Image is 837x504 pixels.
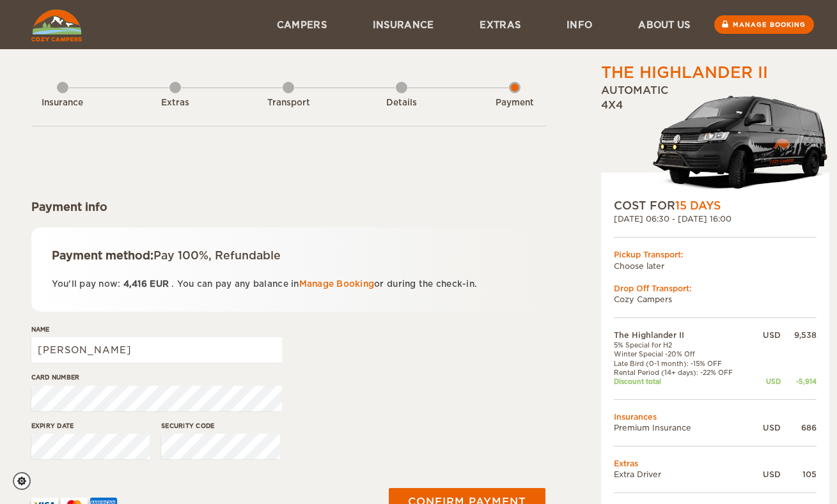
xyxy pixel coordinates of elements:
[614,283,817,294] div: Drop Off Transport:
[52,248,526,263] div: Payment method:
[753,330,781,340] div: USD
[714,15,814,34] a: Manage booking
[153,249,281,262] span: Pay 100%, Refundable
[31,372,282,382] label: Card number
[299,279,375,289] a: Manage Booking
[614,359,753,368] td: Late Bird (0-1 month): -15% OFF
[140,97,210,109] div: Extras
[753,422,781,433] div: USD
[480,97,550,109] div: Payment
[675,199,721,212] span: 15 Days
[253,97,324,109] div: Transport
[614,368,753,377] td: Rental Period (14+ days): -22% OFF
[614,349,753,358] td: Winter Special -20% Off
[27,97,98,109] div: Insurance
[614,422,753,433] td: Premium Insurance
[753,469,781,480] div: USD
[614,469,753,480] td: Extra Driver
[614,377,753,386] td: Discount total
[31,421,150,431] label: Expiry date
[13,472,39,490] a: Cookie settings
[614,213,817,224] div: [DATE] 06:30 - [DATE] 16:00
[366,97,437,109] div: Details
[614,294,817,305] td: Cozy Campers
[161,421,280,431] label: Security code
[781,330,817,340] div: 9,538
[614,261,817,271] td: Choose later
[31,199,546,215] div: Payment info
[753,377,781,386] div: USD
[52,277,526,291] p: You'll pay now: . You can pay any balance in or during the check-in.
[150,279,169,289] span: EUR
[614,330,753,340] td: The Highlander II
[781,469,817,480] div: 105
[614,458,817,469] td: Extras
[781,422,817,433] div: 686
[31,325,282,334] label: Name
[614,249,817,260] div: Pickup Transport:
[31,10,82,42] img: Cozy Campers
[614,340,753,349] td: 5% Special for H2
[601,62,768,84] div: The Highlander II
[601,84,829,198] div: Automatic 4x4
[123,279,147,289] span: 4,416
[614,198,817,213] div: COST FOR
[652,88,829,198] img: stor-langur-223.png
[614,411,817,422] td: Insurances
[781,377,817,386] div: -5,914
